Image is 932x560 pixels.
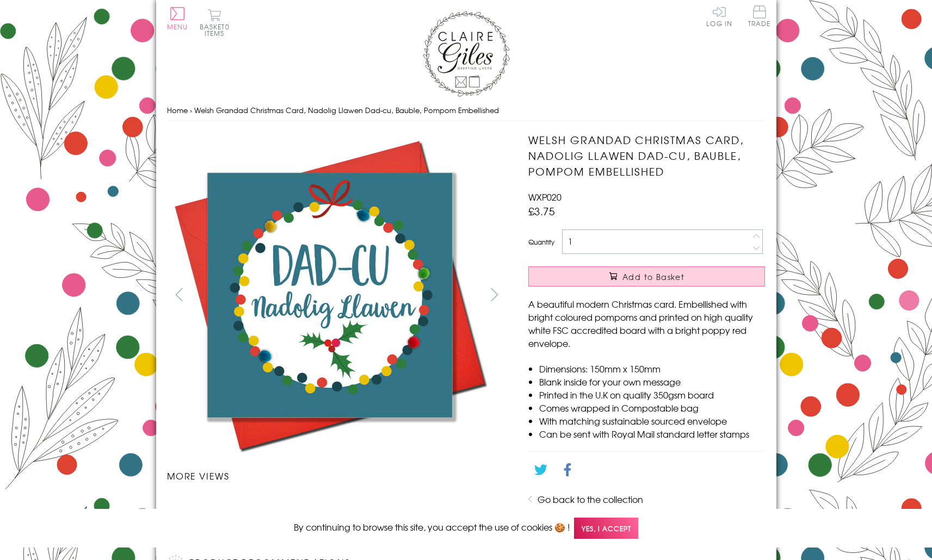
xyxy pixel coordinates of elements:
[167,99,766,122] nav: breadcrumbs
[528,132,765,179] h1: Welsh Grandad Christmas Card, Nadolig Llawen Dad-cu, Bauble, Pompom Embellished
[539,362,765,375] li: Dimensions: 150mm x 150mm
[167,469,507,482] h3: More views
[539,401,765,414] li: Comes wrapped in Compostable bag
[539,388,765,401] li: Printed in the U.K on quality 350gsm board
[539,427,765,440] li: Can be sent with Royal Mail standard letter stamps
[252,493,337,517] li: Carousel Page 2
[528,190,561,203] span: WXP020
[528,266,765,287] button: Add to Basket
[507,132,833,458] img: Welsh Grandad Christmas Card, Nadolig Llawen Dad-cu, Bauble, Pompom Embellished
[622,271,684,282] span: Add to Basket
[528,203,555,219] span: £3.75
[167,282,192,307] button: prev
[167,493,252,517] li: Carousel Page 1 (Current Slide)
[337,493,422,517] li: Carousel Page 3
[167,105,188,115] a: Home
[528,237,554,247] label: Quantity
[748,5,771,27] span: Trade
[166,132,493,458] img: Welsh Grandad Christmas Card, Nadolig Llawen Dad-cu, Bauble, Pompom Embellished
[482,282,507,307] button: next
[539,375,765,388] li: Blank inside for your own message
[422,493,507,517] li: Carousel Page 4
[194,105,499,115] span: Welsh Grandad Christmas Card, Nadolig Llawen Dad-cu, Bauble, Pompom Embellished
[205,22,230,38] span: 0 items
[539,414,765,427] li: With matching sustainable sourced envelope
[528,297,765,350] p: A beautiful modern Christmas card. Embellished with bright coloured pompoms and printed on high q...
[748,5,771,29] a: Trade
[167,22,188,32] span: Menu
[167,493,507,517] ul: Carousel Pagination
[423,11,510,97] img: Claire Giles Greetings Cards
[706,5,732,27] a: Log In
[574,518,638,539] span: Yes, I accept
[167,7,188,30] button: Menu
[190,105,192,115] span: ›
[200,9,230,36] button: Basket0 items
[538,493,643,506] a: Go back to the collection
